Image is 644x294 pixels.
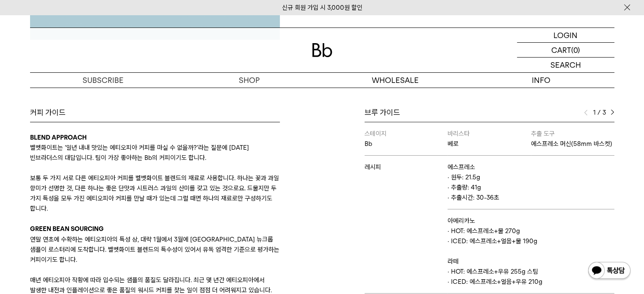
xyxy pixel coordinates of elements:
[30,225,104,233] b: GREEN BEAN SOURCING
[531,130,555,137] span: 추출 도구
[468,73,614,88] p: INFO
[365,130,387,137] span: 스테이지
[448,277,614,287] p: · ICED: 에스프레소+얼음+우유 210g
[448,130,470,137] span: 바리스타
[30,107,280,118] div: 커피 가이드
[448,226,614,236] p: · HOT: 에스프레소+물 270g
[365,139,448,149] p: Bb
[30,173,280,214] p: 보통 두 가지 서로 다른 에티오피아 커피를 벨벳화이트 블렌드의 재료로 사용합니다. 하나는 꽃과 과일 향미가 선명한 것, 다른 하나는 좋은 단맛과 시트러스 과일의 산미를 갖고 ...
[30,143,280,163] p: 벨벳화이트는 ‘일년 내내 맛있는 에티오피아 커피를 마실 수 없을까?’라는 질문에 [DATE] 빈브라더스의 대답입니다. 팀이 가장 좋아하는 Bb의 커피이기도 합니다.
[176,73,322,88] a: SHOP
[30,134,87,141] b: BLEND APPROACH
[448,182,614,192] p: · 추출량: 41g
[603,107,606,118] span: 3
[282,4,362,11] a: 신규 회원 가입 시 3,000원 할인
[30,234,280,265] p: 연말 연초에 수확하는 에티오피아의 특성 상, 대략 1월에서 3월에 [GEOGRAPHIC_DATA] 뉴크롭 샘플이 로스터리에 도착합니다. 벨벳화이트 블렌드의 특수성이 있어서 유...
[448,162,614,172] p: 에스프레소
[30,73,176,88] a: SUBSCRIBE
[587,261,631,281] img: 카카오톡 채널 1:1 채팅 버튼
[365,162,448,172] p: 레시피
[517,28,614,43] a: LOGIN
[448,139,531,149] p: 베로
[517,43,614,58] a: CART (0)
[322,73,468,88] p: WHOLESALE
[550,58,581,72] p: SEARCH
[448,172,614,182] p: · 원두: 21.5g
[448,256,614,267] p: 라떼
[553,28,578,42] p: LOGIN
[448,192,614,203] p: · 추출시간: 30-36초
[551,43,571,57] p: CART
[448,236,614,246] p: · ICED: 에스프레소+얼음+물 190g
[365,107,614,118] div: 브루 가이드
[448,216,614,226] p: 아메리카노
[448,267,614,277] p: · HOT: 에스프레소+우유 255g 스팀
[531,139,614,149] p: 에스프레소 머신(58mm 바스켓)
[597,107,601,118] span: /
[571,43,580,57] p: (0)
[312,43,332,57] img: 로고
[592,107,596,118] span: 1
